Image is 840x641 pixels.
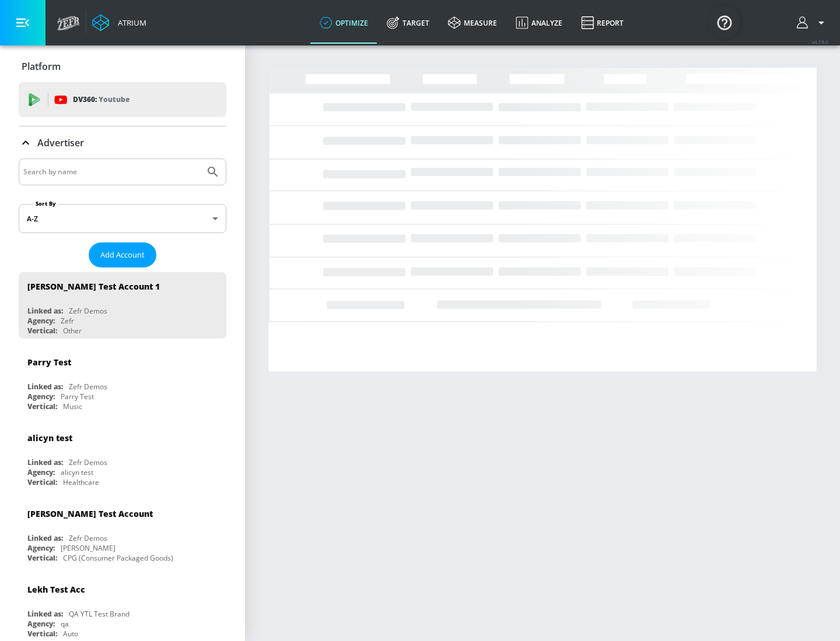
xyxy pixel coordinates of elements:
[27,457,63,467] div: Linked as:
[61,619,69,629] div: qa
[27,281,160,292] div: [PERSON_NAME] Test Account 1
[27,584,85,595] div: Lekh Test Acc
[61,467,93,477] div: alicyn test
[63,326,82,336] div: Other
[69,306,107,316] div: Zefr Demos
[27,553,57,563] div: Vertical:
[61,316,74,326] div: Zefr
[439,2,506,44] a: measure
[572,2,633,44] a: Report
[19,204,226,233] div: A-Z
[27,432,72,443] div: alicyn test
[37,136,84,149] p: Advertiser
[27,543,55,553] div: Agency:
[19,424,226,490] div: alicyn testLinked as:Zefr DemosAgency:alicyn testVertical:Healthcare
[19,348,226,414] div: Parry TestLinked as:Zefr DemosAgency:Parry TestVertical:Music
[812,38,828,45] span: v 4.19.0
[27,326,57,336] div: Vertical:
[33,200,58,207] label: Sort By
[19,126,226,159] div: Advertiser
[506,2,572,44] a: Analyze
[27,316,55,326] div: Agency:
[63,629,78,639] div: Auto
[23,164,200,179] input: Search by name
[27,609,63,619] div: Linked as:
[19,272,226,339] div: [PERSON_NAME] Test Account 1Linked as:Zefr DemosAgency:ZefrVertical:Other
[19,50,226,83] div: Platform
[63,477,99,487] div: Healthcare
[19,499,226,566] div: [PERSON_NAME] Test AccountLinked as:Zefr DemosAgency:[PERSON_NAME]Vertical:CPG (Consumer Packaged...
[19,82,226,117] div: DV360: Youtube
[27,306,63,316] div: Linked as:
[27,477,57,487] div: Vertical:
[27,629,57,639] div: Vertical:
[27,533,63,543] div: Linked as:
[27,401,57,411] div: Vertical:
[22,60,61,73] p: Platform
[27,619,55,629] div: Agency:
[63,401,82,411] div: Music
[61,392,94,401] div: Parry Test
[89,242,156,267] button: Add Account
[377,2,439,44] a: Target
[69,382,107,392] div: Zefr Demos
[61,543,116,553] div: [PERSON_NAME]
[27,382,63,392] div: Linked as:
[310,2,377,44] a: optimize
[27,357,71,368] div: Parry Test
[113,17,146,28] div: Atrium
[73,93,129,106] p: DV360:
[69,533,107,543] div: Zefr Demos
[69,609,129,619] div: QA YTL Test Brand
[27,467,55,477] div: Agency:
[100,248,145,262] span: Add Account
[92,14,146,31] a: Atrium
[708,6,741,38] button: Open Resource Center
[63,553,173,563] div: CPG (Consumer Packaged Goods)
[27,508,153,519] div: [PERSON_NAME] Test Account
[27,392,55,401] div: Agency:
[69,457,107,467] div: Zefr Demos
[99,93,129,105] p: Youtube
